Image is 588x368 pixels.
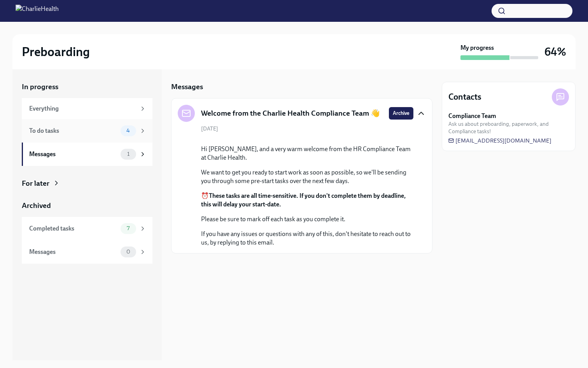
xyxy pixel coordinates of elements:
a: Messages1 [22,143,152,166]
p: We want to get you ready to start work as soon as possible, so we'll be sending you through some ... [201,168,413,185]
div: Messages [29,248,117,256]
div: Everything [29,104,136,113]
p: If you have any issues or questions with any of this, don't hesitate to reach out to us, by reply... [201,230,413,247]
a: In progress [22,82,152,92]
button: Archive [389,107,413,120]
span: 1 [122,151,134,157]
a: For later [22,178,152,188]
h4: Contacts [448,91,481,103]
span: 7 [122,225,134,231]
h5: Messages [171,82,203,92]
strong: Compliance Team [448,112,496,120]
div: Completed tasks [29,224,117,233]
a: Messages0 [22,240,152,264]
a: Completed tasks7 [22,217,152,240]
div: Messages [29,150,117,158]
span: Ask us about preboarding, paperwork, and Compliance tasks! [448,120,569,135]
span: 0 [122,249,135,255]
a: To do tasks4 [22,119,152,143]
div: For later [22,178,49,188]
span: [DATE] [201,125,218,132]
a: Everything [22,98,152,119]
div: To do tasks [29,127,117,135]
span: 4 [122,128,135,134]
p: Please be sure to mark off each task as you complete it. [201,215,413,224]
h3: 64% [544,45,566,59]
img: CharlieHealth [16,5,59,17]
h5: Welcome from the Charlie Health Compliance Team 👋 [201,108,380,118]
p: Hi [PERSON_NAME], and a very warm welcome from the HR Compliance Team at Charlie Health. [201,145,413,162]
a: [EMAIL_ADDRESS][DOMAIN_NAME] [448,137,551,144]
p: ⏰ [201,192,413,209]
h2: Preboarding [22,44,90,60]
strong: My progress [460,44,494,52]
span: Archive [393,109,409,117]
strong: These tasks are all time-sensitive. If you don't complete them by deadline, this will delay your ... [201,192,406,208]
a: Archived [22,201,152,211]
